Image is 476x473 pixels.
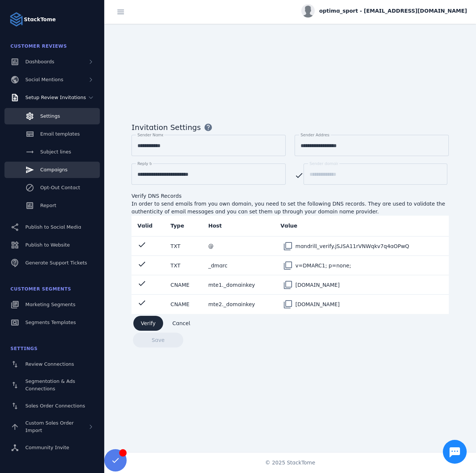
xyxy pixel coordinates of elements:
span: © 2025 StackTome [265,459,315,467]
span: Opt-Out Contact [40,185,80,190]
div: [DOMAIN_NAME] [295,297,340,312]
td: _dmarc [203,256,275,275]
a: Subject lines [4,144,100,160]
a: Opt-Out Contact [4,180,100,196]
a: Campaigns [4,162,100,178]
span: Generate Support Tickets [25,260,87,266]
button: optima_sport - [EMAIL_ADDRESS][DOMAIN_NAME] [301,4,467,18]
th: Host [203,216,275,236]
a: Publish to Social Media [4,219,100,235]
span: Subject lines [40,149,71,155]
span: Review Connections [25,361,74,367]
a: Marketing Segments [4,296,100,313]
strong: StackTome [24,16,56,23]
span: Segments Templates [25,320,76,325]
a: Review Connections [4,356,100,372]
a: Report [4,197,100,214]
div: v=DMARC1; p=none; [295,258,351,273]
a: Segments Templates [4,314,100,331]
span: Verify [141,321,156,326]
span: Setup Review Invitations [25,95,86,100]
mat-icon: check [137,240,146,249]
mat-label: Sender Name [137,133,164,137]
td: CNAME [165,275,203,295]
span: Campaigns [40,167,67,172]
span: Report [40,203,56,208]
a: Sales Order Connections [4,398,100,414]
mat-icon: check [137,260,146,269]
span: Sales Order Connections [25,403,85,409]
td: mte1._domainkey [203,275,275,295]
td: mte2._domainkey [203,295,275,314]
span: Publish to Website [25,242,70,248]
span: Marketing Segments [25,302,75,307]
a: Community Invite [4,439,100,456]
th: Value [275,216,449,236]
span: Email templates [40,131,80,137]
mat-icon: check [295,171,304,180]
mat-label: Sender Address [301,133,331,137]
button: Verify [133,316,163,331]
span: Invitation Settings [131,122,201,133]
mat-icon: check [137,279,146,288]
div: In order to send emails from you own domain, you need to set the following DNS records. They are ... [131,200,449,216]
span: Segmentation & Ads Connections [25,378,75,391]
div: mandrill_verify.jSJSA11rVNWqkv7q4aOPwQ [295,239,409,254]
td: TXT [165,256,203,275]
a: Generate Support Tickets [4,255,100,271]
a: Publish to Website [4,237,100,253]
span: Dashboards [25,59,54,64]
th: Type [165,216,203,236]
span: Settings [10,346,38,351]
span: Community Invite [25,445,69,450]
img: profile.jpg [301,4,315,18]
div: [DOMAIN_NAME] [295,277,340,292]
mat-label: Sender domain [310,161,339,166]
a: Email templates [4,126,100,142]
td: @ [203,236,275,256]
th: Valid [131,216,165,236]
mat-label: Reply to [137,161,153,166]
td: CNAME [165,295,203,314]
span: Customer Reviews [10,44,67,49]
span: Customer Segments [10,286,71,292]
img: Logo image [9,12,24,27]
a: Segmentation & Ads Connections [4,374,100,396]
span: Publish to Social Media [25,224,81,230]
td: TXT [165,236,203,256]
span: optima_sport - [EMAIL_ADDRESS][DOMAIN_NAME] [319,7,467,15]
mat-icon: check [137,298,146,307]
span: Cancel [172,321,190,326]
span: Social Mentions [25,77,63,82]
span: Custom Sales Order Import [25,420,74,433]
span: Settings [40,113,60,119]
a: Settings [4,108,100,124]
button: Cancel [165,316,198,331]
div: Verify DNS Records [131,192,449,200]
